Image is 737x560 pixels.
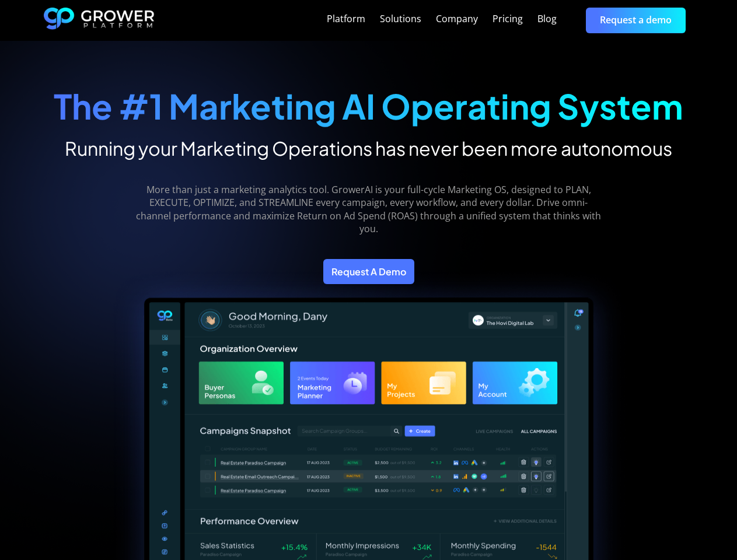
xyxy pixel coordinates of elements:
strong: The #1 Marketing AI Operating System [54,85,683,127]
a: Request A Demo [323,259,414,284]
div: Company [436,13,478,24]
a: Platform [327,12,365,26]
a: home [44,8,155,33]
h2: Running your Marketing Operations has never been more autonomous [54,136,683,160]
div: Pricing [493,13,523,24]
div: Solutions [380,13,421,24]
p: More than just a marketing analytics tool. GrowerAI is your full-cycle Marketing OS, designed to ... [134,183,603,236]
a: Company [436,12,478,26]
div: Blog [537,13,557,24]
a: Request a demo [586,8,686,33]
a: Blog [537,12,557,26]
a: Solutions [380,12,421,26]
a: Pricing [493,12,523,26]
div: Platform [327,13,365,24]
